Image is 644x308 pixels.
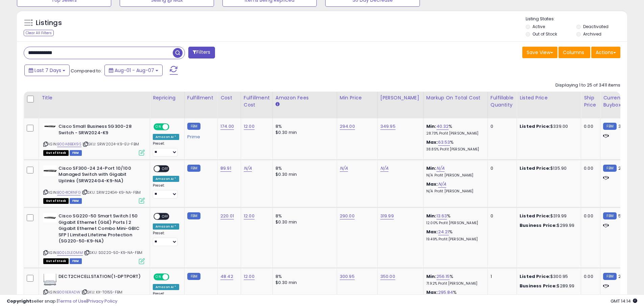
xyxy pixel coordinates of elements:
div: ASIN: [43,165,145,203]
div: 8% [276,274,332,280]
img: 21Atcu0+rTL._SL40_.jpg [43,165,57,176]
a: 349.95 [380,123,396,130]
div: $300.95 [520,274,576,280]
a: 220.01 [220,213,234,219]
a: 63.53 [438,139,450,146]
b: Min: [426,273,436,280]
span: 339 [618,123,626,129]
b: Listed Price: [520,213,550,219]
span: All listings that are currently out of stock and unavailable for purchase on Amazon [43,198,69,204]
a: 40.32 [436,123,449,130]
div: Title [42,94,147,101]
span: 579 [618,213,626,219]
small: FBM [603,212,616,219]
a: B0041ORNFG [57,190,81,195]
p: 12.00% Profit [PERSON_NAME] [426,221,482,226]
span: FBM [70,150,82,156]
span: FBM [70,198,82,204]
div: 8% [276,165,332,171]
div: Amazon AI * [153,134,179,140]
div: Fulfillment Cost [244,94,270,109]
p: 28.73% Profit [PERSON_NAME] [426,131,482,136]
b: Max: [426,229,438,235]
b: Max: [426,181,438,187]
div: Fulfillment [187,94,215,101]
a: N/A [436,165,445,172]
span: | SKU: SRW2024-K9-EU-FBM [82,141,139,147]
b: Cisco SF300-24 24-Port 10/100 Managed Switch with Gigabit Uplinks (SRW224G4-K9-NA) [58,165,141,186]
div: Markup on Total Cost [426,94,485,101]
div: % [426,229,482,241]
label: Archived [583,31,601,37]
b: Business Price: [520,283,557,289]
p: N/A Profit [PERSON_NAME] [426,189,482,194]
a: N/A [244,165,252,172]
label: Active [532,24,545,29]
div: $299.99 [520,222,576,229]
small: FBM [603,165,616,172]
p: N/A Profit [PERSON_NAME] [426,173,482,178]
b: Listed Price: [520,123,550,129]
small: FBM [187,165,200,172]
div: $0.30 min [276,219,332,225]
b: Listed Price: [520,165,550,171]
div: Listed Price [520,94,578,101]
div: [PERSON_NAME] [380,94,421,101]
div: 8% [276,123,332,129]
a: 13.63 [436,213,447,219]
b: Cisco SG220-50 Smart Switch | 50 Gigabit Ethernet (GbE) Ports | 2 Gigabit Ethernet Combo Mini-GBI... [58,213,141,246]
div: $319.99 [520,213,576,219]
span: Compared to: [71,68,102,74]
span: ON [154,274,163,280]
p: 38.85% Profit [PERSON_NAME] [426,147,482,152]
b: Min: [426,213,436,219]
b: Listed Price: [520,273,550,280]
div: Ship Price [584,94,597,109]
div: 0.00 [584,123,595,129]
div: Preset: [153,231,179,246]
small: FBM [603,273,616,280]
a: Privacy Policy [88,298,117,304]
b: Min: [426,165,436,171]
img: 31HzXe-YZAL._SL40_.jpg [43,213,57,222]
span: OFF [160,214,171,219]
div: 0.00 [584,274,595,280]
label: Out of Stock [532,31,557,37]
div: 0 [491,165,511,171]
div: 8% [276,213,332,219]
div: Preset: [153,183,179,198]
button: Last 7 Days [24,65,70,76]
a: 290.00 [340,213,355,219]
small: FBM [187,123,200,130]
div: Prime [187,132,212,140]
span: OFF [168,274,179,280]
div: Amazon Fees [276,94,334,101]
a: 319.99 [380,213,394,219]
p: 71.92% Profit [PERSON_NAME] [426,281,482,286]
small: Amazon Fees. [276,101,280,108]
a: 294.00 [340,123,355,130]
small: FBM [187,212,200,219]
span: Aug-01 - Aug-07 [115,67,154,74]
span: FBM [70,258,82,264]
p: Listing States: [526,16,627,22]
span: 249 [618,273,627,280]
div: % [426,139,482,152]
a: 350.00 [380,273,395,280]
div: Preset: [153,141,179,157]
button: Aug-01 - Aug-07 [104,65,163,76]
small: FBM [187,273,200,280]
a: B00L0LE0MM [57,250,83,256]
b: Max: [426,139,438,145]
div: $135.90 [520,165,576,171]
a: 24.21 [438,229,449,235]
b: DECT2CHCELLSTATION(1-DPTPORT) [58,274,141,282]
div: $0.30 min [276,280,332,286]
a: 89.91 [220,165,231,172]
a: 174.00 [220,123,234,130]
span: ON [154,124,163,130]
p: 19.49% Profit [PERSON_NAME] [426,237,482,242]
span: 299.99 [618,165,633,171]
a: 256.15 [436,273,450,280]
span: | SKU: SRW224G4-K9-NA-FBM [82,190,141,195]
